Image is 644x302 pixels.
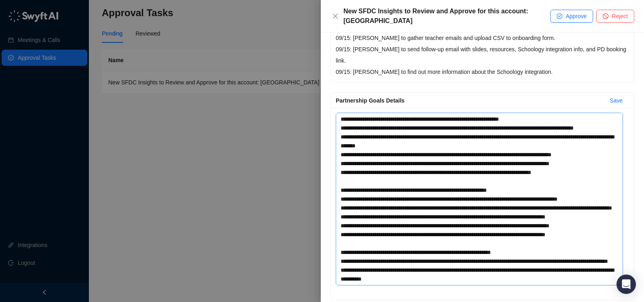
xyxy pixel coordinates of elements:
button: Save [603,94,629,107]
span: close [332,13,339,19]
span: stop [603,13,608,19]
span: Save [610,96,623,105]
div: Open Intercom Messenger [617,275,636,294]
button: Reject [596,10,634,23]
span: Approve [566,12,587,21]
div: New SFDC Insights to Review and Approve for this account: [GEOGRAPHIC_DATA] [343,6,550,26]
div: Partnership Goals Details [336,96,603,105]
button: Close [330,11,340,21]
span: check-circle [557,13,562,19]
button: Approve [550,10,593,23]
p: 09/15: [PERSON_NAME] to gather teacher emails and upload CSV to onboarding form. 09/15: [PERSON_N... [336,32,629,78]
span: Reject [612,12,628,21]
textarea: Partnership Goals Details [336,113,623,285]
